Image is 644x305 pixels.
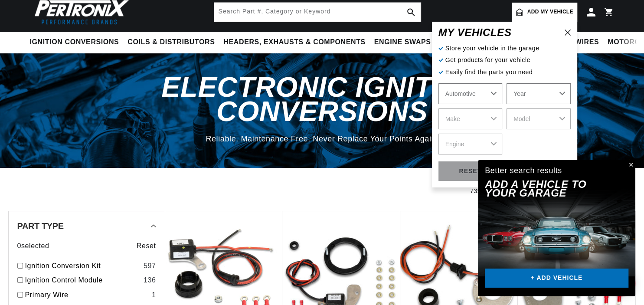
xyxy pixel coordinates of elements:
select: Year [507,83,571,104]
a: Ignition Control Module [25,275,140,286]
p: Get products for your vehicle [438,55,571,65]
summary: Engine Swaps [370,32,435,52]
div: 597 [144,260,156,272]
select: Ride Type [438,83,503,104]
span: 735 results [470,187,501,194]
select: Model [507,108,571,129]
button: search button [402,3,421,22]
span: Electronic Ignition Conversions [161,71,483,127]
input: Search Part #, Category or Keyword [214,3,421,22]
span: Coils & Distributors [127,38,215,47]
span: Reliable. Maintenance Free. Never Replace Your Points Again. [206,134,438,143]
a: Add my vehicle [512,3,577,22]
h6: MY VEHICLE S [438,28,512,37]
span: 0 selected [17,240,49,252]
select: Engine [438,134,503,154]
div: Better search results [485,164,562,177]
summary: Coils & Distributors [123,32,219,52]
p: Easily find the parts you need [438,67,571,77]
div: RESET [438,161,503,181]
select: Make [438,108,503,129]
h2: Add A VEHICLE to your garage [485,180,607,198]
span: Add my vehicle [527,8,573,16]
div: 136 [144,275,156,286]
a: + ADD VEHICLE [485,269,628,288]
a: Ignition Conversion Kit [25,260,140,272]
span: Part Type [17,222,64,230]
span: Headers, Exhausts & Components [223,38,365,47]
a: Primary Wire [25,289,148,301]
summary: Ignition Conversions [30,32,124,52]
span: Engine Swaps [374,38,431,47]
span: Ignition Conversions [30,38,119,47]
span: Reset [137,240,156,252]
summary: Headers, Exhausts & Components [219,32,369,52]
div: 1 [152,289,156,301]
p: Store your vehicle in the garage [438,43,571,53]
button: Close [625,160,635,171]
